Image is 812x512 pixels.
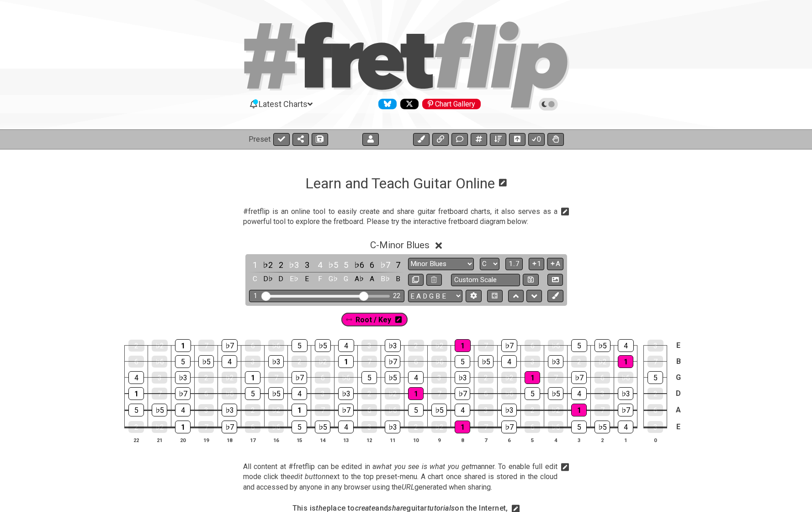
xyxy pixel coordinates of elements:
div: ♭2 [431,340,447,352]
div: 6 [478,388,494,400]
div: 5 [128,404,144,416]
div: 5 [571,421,587,433]
div: 4 [571,387,587,400]
div: toggle scale degree [392,259,404,271]
div: ♭6 [268,340,284,352]
div: ♭6 [338,372,354,384]
th: 18 [218,435,241,445]
div: toggle pitch class [379,273,391,285]
div: Chart Gallery [422,99,481,109]
div: 4 [338,339,354,352]
div: 6 [315,372,330,384]
button: Add an identical marker to each fretkit. [413,133,430,146]
button: Add Text [451,133,468,146]
button: Create Image [547,274,563,286]
div: toggle pitch class [275,273,287,285]
div: 6 [525,421,540,433]
div: 1 [455,421,470,433]
div: 2 [525,404,540,416]
div: toggle scale degree [301,259,313,271]
em: what you see is what you get [376,462,472,471]
div: ♭5 [315,339,331,352]
button: Done edit! [273,133,290,146]
div: 6 [361,404,377,416]
div: 2 [478,372,494,384]
div: 1 [455,339,471,352]
span: 1..7 [509,260,520,268]
button: 1..7 [505,258,523,270]
th: 22 [125,435,148,445]
th: 13 [334,435,358,445]
div: 2 [361,388,377,400]
div: toggle pitch class [366,273,378,285]
th: 19 [195,435,218,445]
div: 4 [455,404,470,416]
button: Delete [426,274,442,286]
div: Visible fret range [249,290,404,302]
div: toggle scale degree [379,259,391,271]
div: 4 [618,339,634,352]
button: Toggle horizontal chord view [487,290,503,302]
div: 5 [292,421,307,433]
div: 5 [408,404,424,416]
div: 2 [292,356,307,368]
div: ♭5 [198,355,214,368]
div: ♭3 [222,404,237,416]
div: 3 [152,372,167,384]
div: ♭5 [594,339,610,352]
div: 4 [338,421,354,433]
div: ♭5 [548,387,563,400]
div: ♭5 [315,421,330,433]
div: toggle pitch class [327,273,339,285]
div: 7 [478,340,494,352]
div: ♭2 [385,388,400,400]
span: C - Minor Blues [370,240,430,251]
p: All content at #fretflip can be edited in a manner. To enable full edit mode click the next to th... [243,462,557,492]
button: Add media link [432,133,449,146]
div: ♭7 [292,371,307,384]
div: 7 [152,388,167,400]
th: 10 [404,435,428,445]
div: 6 [408,356,424,368]
div: ♭3 [618,387,633,400]
div: ♭6 [222,388,237,400]
div: toggle scale degree [340,259,352,271]
div: ♭5 [385,371,400,384]
div: ♭7 [618,404,633,416]
span: Preset [249,135,271,144]
div: 6 [594,372,610,384]
div: 1 [408,387,424,400]
div: 1 [175,421,191,433]
div: ♭6 [501,388,517,400]
div: 2 [408,340,424,352]
div: 5 [245,387,260,400]
div: ♭6 [618,372,633,384]
div: 3 [647,340,663,352]
div: ♭3 [268,355,284,368]
div: toggle pitch class [340,273,352,285]
div: 3 [478,404,494,416]
div: ♭2 [431,421,447,433]
th: 20 [171,435,195,445]
a: #fretflip at Pinterest [419,99,481,109]
button: Toggle Dexterity for all fretkits [547,133,564,146]
div: ♭3 [501,404,517,416]
div: 2 [571,356,587,368]
div: toggle scale degree [327,259,339,271]
div: ♭6 [385,404,400,416]
th: 14 [311,435,334,445]
div: 2 [128,421,144,433]
div: ♭2 [152,421,167,433]
div: ♭7 [571,371,587,384]
div: 4 [501,355,517,368]
div: 4 [222,355,237,368]
div: ♭7 [455,387,470,400]
div: toggle scale degree [314,259,326,271]
div: ♭2 [152,340,168,352]
button: Share Preset [292,133,309,146]
div: 1 [292,404,307,416]
div: 3 [647,421,663,433]
div: 5 [455,355,470,368]
button: Logout [362,133,379,146]
i: Edit [561,462,569,473]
